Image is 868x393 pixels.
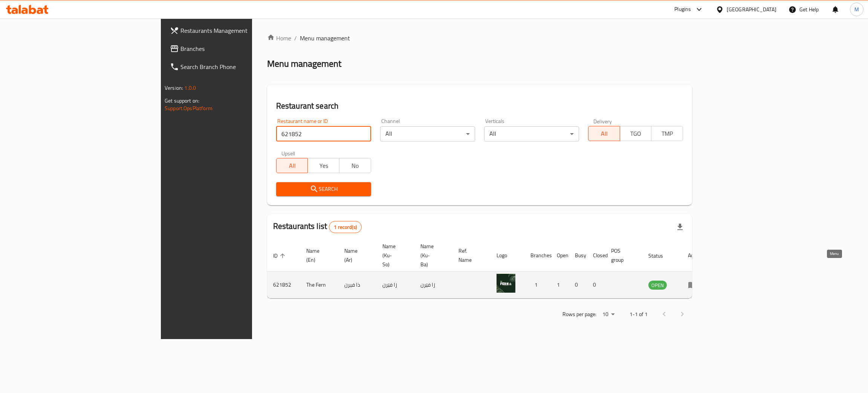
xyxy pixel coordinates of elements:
td: زا فێرن [414,272,452,298]
button: TMP [651,126,683,141]
button: Yes [307,158,339,173]
span: Ref. Name [458,246,481,264]
th: Open [551,239,569,272]
span: Menu management [300,34,350,43]
div: All [380,126,475,141]
label: Upsell [281,150,295,156]
th: Busy [569,239,587,272]
nav: breadcrumb [267,34,692,43]
td: The Fern [300,272,338,298]
button: Search [276,182,371,196]
span: Yes [311,160,336,171]
span: Branches [180,44,300,53]
td: 0 [587,272,605,298]
div: Export file [671,218,689,236]
label: Delivery [593,118,612,124]
h2: Menu management [267,58,341,70]
button: TGO [620,126,652,141]
span: POS group [611,246,633,264]
p: 1-1 of 1 [630,310,648,319]
th: Branches [524,239,551,272]
td: 1 [551,272,569,298]
div: All [484,126,579,141]
span: No [342,160,368,171]
span: Name (En) [306,246,329,264]
span: Search [282,184,365,194]
div: [GEOGRAPHIC_DATA] [727,5,776,14]
td: 0 [569,272,587,298]
span: Get support on: [165,96,199,106]
div: Total records count [329,221,362,233]
a: Support.OpsPlatform [165,103,212,113]
div: Rows per page: [599,309,617,320]
td: زا فێرن [376,272,414,298]
div: Plugins [674,5,691,14]
h2: Restaurants list [273,221,362,233]
span: TMP [654,128,680,139]
span: Name (Ku-Ba) [420,242,443,269]
button: All [588,126,620,141]
img: The Fern [497,274,515,293]
button: All [276,158,308,173]
span: 1.0.0 [184,83,196,93]
span: Name (Ar) [344,246,367,264]
span: All [591,128,617,139]
span: 1 record(s) [329,224,361,231]
a: Branches [164,40,306,58]
input: Search for restaurant name or ID.. [276,126,371,141]
span: Restaurants Management [180,26,300,35]
h2: Restaurant search [276,100,683,112]
th: Action [682,239,708,272]
span: Search Branch Phone [180,62,300,71]
th: Closed [587,239,605,272]
span: TGO [623,128,649,139]
a: Search Branch Phone [164,58,306,76]
span: OPEN [648,281,667,290]
span: Status [648,251,673,260]
button: No [339,158,371,173]
span: Version: [165,83,183,93]
span: M [854,5,859,14]
a: Restaurants Management [164,21,306,40]
span: ID [273,251,287,260]
td: 1 [524,272,551,298]
span: Name (Ku-So) [382,242,405,269]
td: ذا فيرن [338,272,376,298]
p: Rows per page: [562,310,596,319]
span: All [280,160,305,171]
th: Logo [491,239,524,272]
table: enhanced table [267,239,708,298]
